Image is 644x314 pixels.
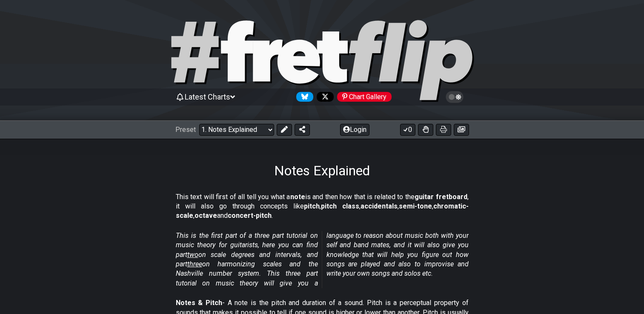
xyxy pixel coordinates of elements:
a: Follow #fretflip at Bluesky [293,92,313,102]
strong: guitar fretboard [415,193,467,201]
strong: concert-pitch [228,211,272,220]
strong: note [290,193,305,201]
strong: semi-tone [399,202,432,210]
button: Toggle Dexterity for all fretkits [418,124,433,136]
button: Create image [454,124,469,136]
button: 0 [400,124,415,136]
a: #fretflip at Pinterest [334,92,392,102]
em: This is the first part of a three part tutorial on music theory for guitarists, here you can find... [176,231,469,287]
div: Chart Gallery [337,92,392,102]
button: Print [436,124,451,136]
span: two [187,251,198,259]
span: Toggle light / dark theme [450,93,460,101]
select: Preset [199,124,274,136]
strong: accidentals [361,202,398,210]
strong: pitch [304,202,320,210]
span: three [187,260,202,268]
strong: Notes & Pitch [176,299,222,307]
span: Preset [175,126,196,134]
button: Share Preset [295,124,310,136]
button: Login [340,124,369,136]
strong: pitch class [321,202,359,210]
p: This text will first of all tell you what a is and then how that is related to the , it will also... [176,192,469,221]
strong: octave [195,211,217,220]
a: Follow #fretflip at X [313,92,334,102]
button: Edit Preset [277,124,292,136]
span: Latest Charts [185,92,230,101]
h1: Notes Explained [274,163,370,179]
